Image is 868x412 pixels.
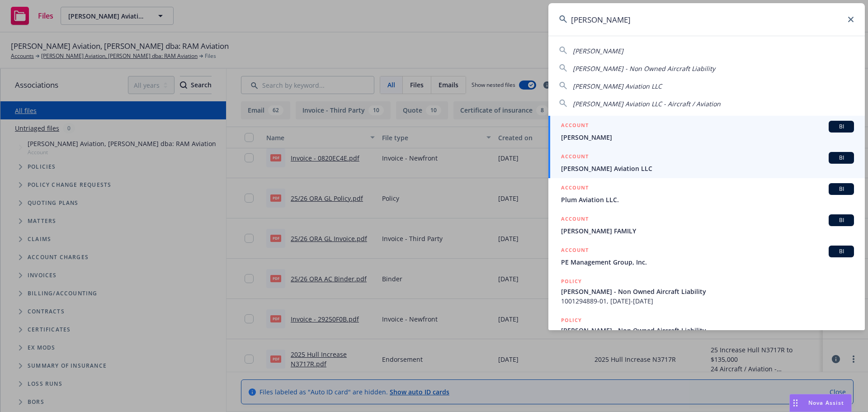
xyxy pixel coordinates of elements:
a: POLICY[PERSON_NAME] - Non Owned Aircraft Liability [548,311,865,350]
span: [PERSON_NAME] - Non Owned Aircraft Liability [561,287,854,296]
a: ACCOUNTBI[PERSON_NAME] FAMILY [548,209,865,241]
input: Search... [548,3,865,36]
h5: ACCOUNT [561,246,589,256]
div: Drag to move [790,394,801,412]
span: BI [832,216,850,224]
h5: ACCOUNT [561,152,589,163]
span: [PERSON_NAME] Aviation LLC [573,82,662,90]
span: [PERSON_NAME] - Non Owned Aircraft Liability [573,64,715,73]
span: BI [832,247,850,256]
span: [PERSON_NAME] FAMILY [561,226,854,236]
h5: POLICY [561,316,582,325]
span: [PERSON_NAME] - Non Owned Aircraft Liability [561,326,854,335]
span: [PERSON_NAME] [573,47,623,55]
a: ACCOUNTBI[PERSON_NAME] [548,116,865,147]
a: ACCOUNTBIPE Management Group, Inc. [548,241,865,272]
span: 1001294889-01, [DATE]-[DATE] [561,296,854,306]
span: BI [832,154,850,162]
span: Nova Assist [808,399,844,407]
a: ACCOUNTBI[PERSON_NAME] Aviation LLC [548,147,865,178]
span: Plum Aviation LLC. [561,195,854,204]
a: POLICY[PERSON_NAME] - Non Owned Aircraft Liability1001294889-01, [DATE]-[DATE] [548,272,865,311]
span: [PERSON_NAME] [561,133,854,142]
span: [PERSON_NAME] Aviation LLC [561,164,854,173]
span: [PERSON_NAME] Aviation LLC - Aircraft / Aviation [573,99,721,108]
h5: ACCOUNT [561,214,589,225]
span: PE Management Group, Inc. [561,257,854,267]
h5: ACCOUNT [561,183,589,194]
h5: ACCOUNT [561,121,589,132]
button: Nova Assist [789,394,852,412]
span: BI [832,123,850,131]
a: ACCOUNTBIPlum Aviation LLC. [548,178,865,209]
h5: POLICY [561,277,582,286]
span: BI [832,185,850,193]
